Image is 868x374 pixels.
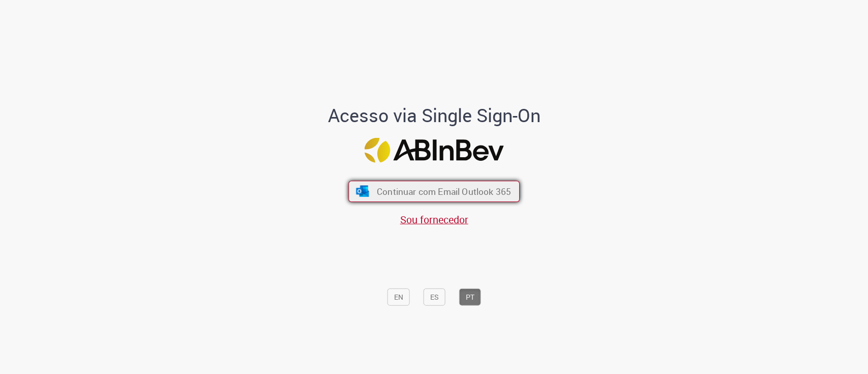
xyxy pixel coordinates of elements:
[348,181,520,202] button: ícone Azure/Microsoft 360 Continuar com Email Outlook 365
[377,185,511,197] span: Continuar com Email Outlook 365
[424,289,445,306] button: ES
[355,186,370,197] img: ícone Azure/Microsoft 360
[459,289,481,306] button: PT
[365,138,504,163] img: Logo ABInBev
[387,289,410,306] button: EN
[400,213,468,226] a: Sou fornecedor
[293,105,575,126] h1: Acesso via Single Sign-On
